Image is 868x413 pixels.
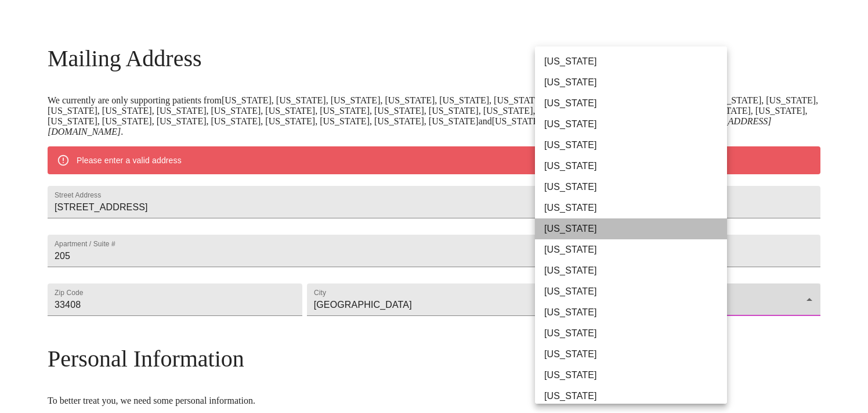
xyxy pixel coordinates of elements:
[535,218,727,239] li: [US_STATE]
[535,197,727,218] li: [US_STATE]
[535,323,727,344] li: [US_STATE]
[535,281,727,302] li: [US_STATE]
[535,386,727,407] li: [US_STATE]
[535,177,727,197] li: [US_STATE]
[535,156,727,177] li: [US_STATE]
[535,365,727,386] li: [US_STATE]
[535,260,727,281] li: [US_STATE]
[535,302,727,323] li: [US_STATE]
[535,72,727,93] li: [US_STATE]
[535,344,727,365] li: [US_STATE]
[535,239,727,260] li: [US_STATE]
[535,135,727,156] li: [US_STATE]
[535,93,727,114] li: [US_STATE]
[535,114,727,135] li: [US_STATE]
[535,51,727,72] li: [US_STATE]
